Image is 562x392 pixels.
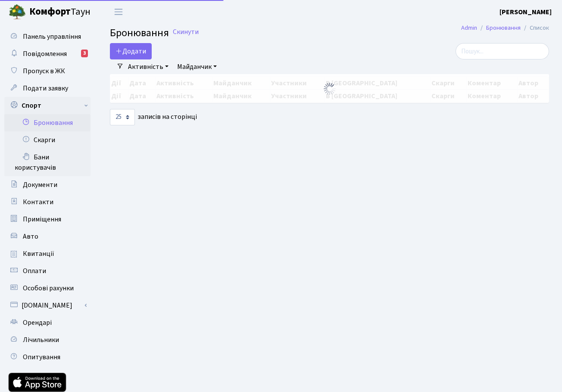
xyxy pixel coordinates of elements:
span: Повідомлення [23,49,67,59]
span: Орендарі [23,318,52,327]
button: Переключити навігацію [108,5,129,19]
a: Документи [4,176,91,193]
a: Скинути [173,28,199,36]
button: Додати [110,43,152,59]
a: Активність [125,59,172,74]
a: Опитування [4,348,91,366]
nav: breadcrumb [448,19,562,37]
label: записів на сторінці [110,109,197,125]
span: Квитанції [23,249,54,258]
img: logo.png [9,3,26,21]
span: Панель управління [23,32,81,41]
li: Список [521,23,549,33]
a: Квитанції [4,245,91,262]
a: Admin [461,23,477,32]
span: Бронювання [110,25,169,40]
a: Приміщення [4,211,91,228]
a: Контакти [4,193,91,211]
a: Лічильники [4,331,91,348]
a: Бронювання [4,114,91,131]
a: Подати заявку [4,80,91,97]
a: Повідомлення3 [4,45,91,62]
a: [PERSON_NAME] [500,7,552,17]
select: записів на сторінці [110,109,135,125]
span: Опитування [23,352,60,362]
b: Комфорт [29,5,71,19]
a: Скарги [4,131,91,149]
span: Лічильники [23,335,59,345]
div: 3 [81,50,88,57]
span: Документи [23,180,57,190]
span: Контакти [23,197,53,207]
span: Пропуск в ЖК [23,66,65,76]
a: Бани користувачів [4,149,91,176]
a: Авто [4,228,91,245]
span: Особові рахунки [23,283,74,293]
a: Панель управління [4,28,91,45]
a: Майданчик [174,59,220,74]
span: Авто [23,232,38,241]
a: Спорт [4,97,91,114]
span: Подати заявку [23,84,68,93]
a: [DOMAIN_NAME] [4,297,91,314]
span: Таун [29,5,91,19]
a: Особові рахунки [4,280,91,297]
input: Пошук... [456,43,549,59]
img: Обробка... [323,82,337,96]
a: Оплати [4,262,91,280]
a: Бронювання [486,23,521,32]
span: Приміщення [23,215,61,224]
span: Оплати [23,266,46,276]
a: Орендарі [4,314,91,331]
a: Пропуск в ЖК [4,62,91,80]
